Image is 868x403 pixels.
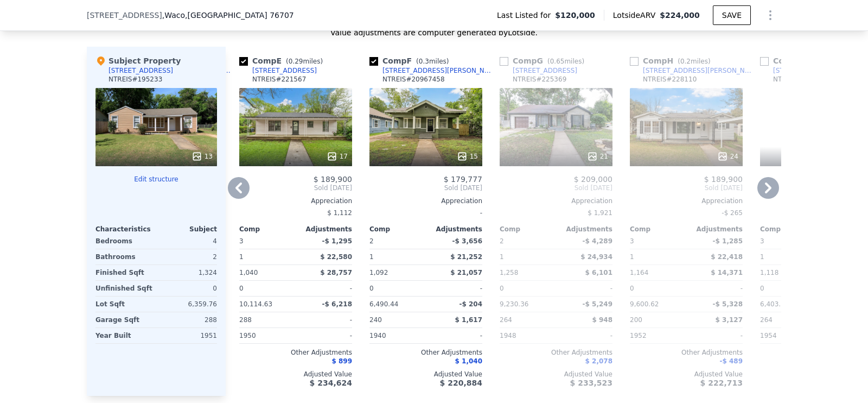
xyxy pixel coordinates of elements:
[558,328,612,343] div: -
[760,249,814,265] div: 1
[500,225,556,234] div: Comp
[369,370,482,379] div: Adjusted Value
[455,357,482,365] span: $ 1,040
[239,348,352,357] div: Other Adjustments
[369,348,482,357] div: Other Adjustments
[314,175,352,184] span: $ 189,900
[108,66,173,75] div: [STREET_ADDRESS]
[500,316,512,324] span: 264
[369,300,398,308] span: 6,490.44
[680,58,691,65] span: 0.2
[556,225,612,234] div: Adjustments
[630,370,743,379] div: Adjusted Value
[158,328,217,343] div: 1951
[673,58,714,65] span: ( miles)
[500,184,612,192] span: Sold [DATE]
[630,55,715,66] div: Comp H
[320,269,352,276] span: $ 28,757
[158,312,217,328] div: 288
[630,225,686,234] div: Comp
[558,281,612,296] div: -
[95,55,181,66] div: Subject Property
[660,11,700,20] span: $224,000
[158,249,217,265] div: 2
[369,184,482,192] span: Sold [DATE]
[239,184,352,192] span: Sold [DATE]
[500,249,554,265] div: 1
[369,316,382,324] span: 240
[95,225,156,234] div: Characteristics
[455,316,482,324] span: $ 1,617
[500,285,504,292] span: 0
[630,184,743,192] span: Sold [DATE]
[760,237,764,245] span: 3
[713,5,751,25] button: SAVE
[87,27,781,38] div: Value adjustments are computer generated by Lotside .
[630,300,659,308] span: 9,600.62
[613,10,660,21] span: Lotside ARV
[412,58,453,65] span: ( miles)
[382,75,445,84] div: NTREIS # 20967458
[95,281,154,296] div: Unfinished Sqft
[760,269,778,276] span: 1,118
[239,269,258,276] span: 1,040
[760,300,789,308] span: 6,403.32
[450,269,482,276] span: $ 21,057
[239,328,293,343] div: 1950
[239,285,244,292] span: 0
[630,66,756,75] a: [STREET_ADDRESS][PERSON_NAME]
[587,151,608,162] div: 21
[87,10,162,21] span: [STREET_ADDRESS]
[630,237,634,245] span: 3
[156,225,217,234] div: Subject
[239,55,327,66] div: Comp E
[239,197,352,205] div: Appreciation
[643,75,697,84] div: NTREIS # 228110
[500,197,612,205] div: Appreciation
[95,234,154,249] div: Bedrooms
[419,58,429,65] span: 0.3
[773,66,838,75] div: [STREET_ADDRESS]
[369,55,454,66] div: Comp F
[95,312,154,328] div: Garage Sqft
[369,197,482,205] div: Appreciation
[369,269,388,276] span: 1,092
[500,55,589,66] div: Comp G
[426,225,482,234] div: Adjustments
[513,66,577,75] div: [STREET_ADDRESS]
[369,237,374,245] span: 2
[630,348,743,357] div: Other Adjustments
[760,225,816,234] div: Comp
[711,253,743,261] span: $ 22,418
[369,285,374,292] span: 0
[185,11,294,20] span: , [GEOGRAPHIC_DATA] 76707
[700,379,743,387] span: $ 222,713
[95,328,154,343] div: Year Built
[688,328,743,343] div: -
[713,237,743,245] span: -$ 1,285
[760,316,773,324] span: 264
[500,300,528,308] span: 9,230.36
[570,379,612,387] span: $ 233,523
[428,328,482,343] div: -
[192,151,213,162] div: 13
[550,58,565,65] span: 0.65
[369,66,495,75] a: [STREET_ADDRESS][PERSON_NAME]
[583,237,612,245] span: -$ 4,289
[95,297,154,312] div: Lot Sqft
[588,209,612,217] span: $ 1,921
[298,328,352,343] div: -
[444,175,482,184] span: $ 179,777
[500,348,612,357] div: Other Adjustments
[327,209,352,217] span: $ 1,112
[716,316,743,324] span: $ 3,127
[320,253,352,261] span: $ 22,580
[760,55,846,66] div: Comp I
[239,316,252,324] span: 288
[760,328,814,343] div: 1954
[500,269,518,276] span: 1,258
[369,249,424,265] div: 1
[296,225,352,234] div: Adjustments
[574,175,612,184] span: $ 209,000
[555,10,595,21] span: $120,000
